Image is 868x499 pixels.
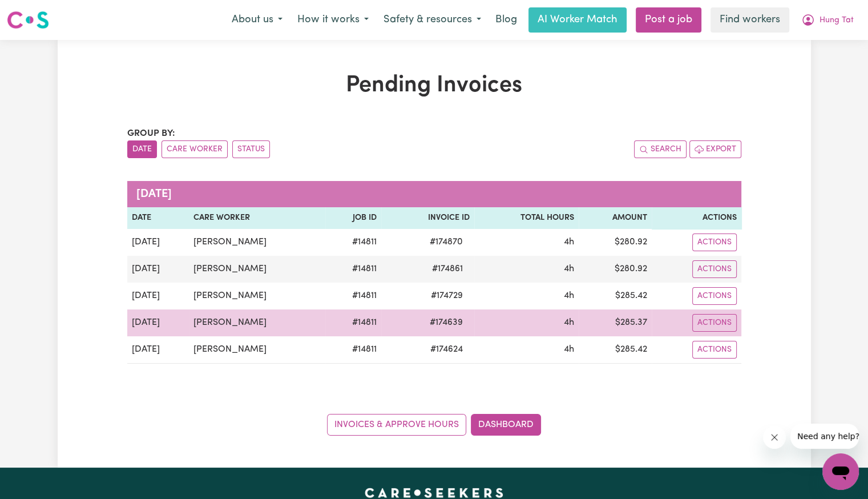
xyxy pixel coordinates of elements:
[189,283,325,309] td: [PERSON_NAME]
[127,256,189,283] td: [DATE]
[162,140,228,158] button: sort invoices by care worker
[689,140,741,158] button: Export
[127,72,741,99] h1: Pending Invoices
[636,7,701,33] a: Post a job
[424,289,470,303] span: # 174729
[564,291,574,300] span: 4 hours
[127,207,189,229] th: Date
[579,336,652,364] td: $ 285.42
[325,207,381,229] th: Job ID
[127,336,189,364] td: [DATE]
[224,8,290,32] button: About us
[127,140,157,158] button: sort invoices by date
[564,345,574,354] span: 4 hours
[423,235,470,249] span: # 174870
[692,260,737,278] button: Actions
[710,7,789,33] a: Find workers
[822,453,859,490] iframe: Button to launch messaging window
[127,229,189,256] td: [DATE]
[763,426,786,449] iframe: Close message
[528,7,627,33] a: AI Worker Match
[488,7,524,33] a: Blog
[7,7,49,33] a: Careseekers logo
[189,256,325,283] td: [PERSON_NAME]
[425,262,470,276] span: # 174861
[7,8,69,17] span: Need any help?
[579,207,652,229] th: Amount
[564,264,574,273] span: 4 hours
[579,309,652,336] td: $ 285.37
[376,8,488,32] button: Safety & resources
[325,256,381,283] td: # 14811
[127,309,189,336] td: [DATE]
[692,341,737,359] button: Actions
[325,336,381,364] td: # 14811
[325,229,381,256] td: # 14811
[790,424,859,449] iframe: Message from company
[652,207,741,229] th: Actions
[325,309,381,336] td: # 14811
[290,8,376,32] button: How it works
[564,238,574,247] span: 4 hours
[127,181,741,207] caption: [DATE]
[381,207,474,229] th: Invoice ID
[692,234,737,251] button: Actions
[325,283,381,309] td: # 14811
[564,318,574,327] span: 4 hours
[634,140,687,158] button: Search
[471,414,541,436] a: Dashboard
[327,414,466,436] a: Invoices & Approve Hours
[423,343,470,356] span: # 174624
[232,140,270,158] button: sort invoices by paid status
[423,316,470,329] span: # 174639
[474,207,579,229] th: Total Hours
[127,129,175,138] span: Group by:
[189,229,325,256] td: [PERSON_NAME]
[692,287,737,305] button: Actions
[819,14,854,27] span: Hung Tat
[794,8,861,32] button: My Account
[579,229,652,256] td: $ 280.92
[7,10,49,30] img: Careseekers logo
[579,283,652,309] td: $ 285.42
[189,336,325,364] td: [PERSON_NAME]
[579,256,652,283] td: $ 280.92
[365,488,503,497] a: Careseekers home page
[189,309,325,336] td: [PERSON_NAME]
[189,207,325,229] th: Care Worker
[692,314,737,332] button: Actions
[127,283,189,309] td: [DATE]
